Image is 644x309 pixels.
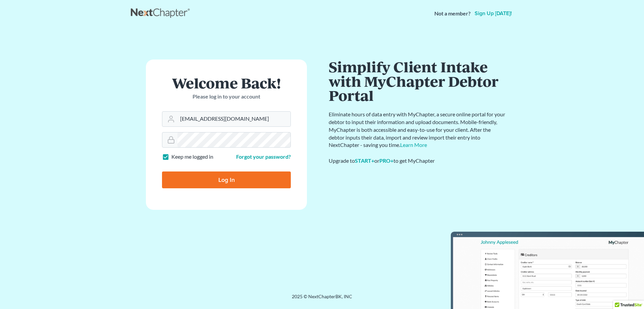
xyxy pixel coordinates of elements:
input: Log In [162,171,291,188]
p: Please log in to your account [162,93,291,101]
a: Learn More [400,142,427,148]
label: Keep me logged in [171,153,213,161]
a: START+ [355,157,374,164]
div: Upgrade to or to get MyChapter [329,157,506,165]
div: 2025 © NextChapterBK, INC [131,293,513,305]
h1: Simplify Client Intake with MyChapter Debtor Portal [329,60,506,103]
input: Email Address [177,112,290,126]
strong: Not a member? [434,10,471,17]
a: PRO+ [379,157,393,164]
a: Sign up [DATE]! [473,11,513,16]
a: Forgot your password? [236,153,291,160]
p: Eliminate hours of data entry with MyChapter, a secure online portal for your debtor to input the... [329,111,506,149]
h1: Welcome Back! [162,76,291,90]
